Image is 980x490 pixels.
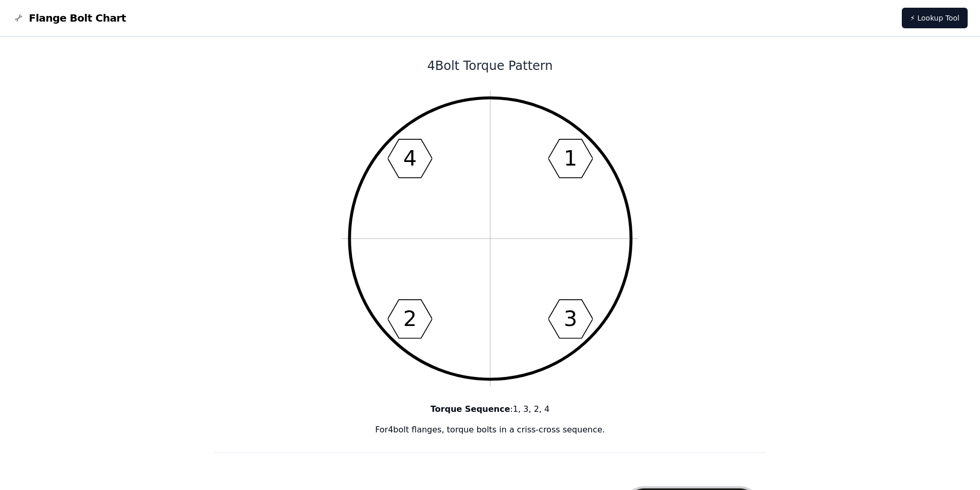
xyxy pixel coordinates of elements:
text: 3 [563,306,577,331]
b: Torque Sequence [431,404,510,414]
a: Flange Bolt Chart LogoFlange Bolt Chart [12,11,126,25]
text: 2 [403,306,416,331]
a: ⚡ Lookup Tool [902,8,968,28]
span: Flange Bolt Chart [29,11,126,25]
p: : 1, 3, 2, 4 [214,403,767,415]
h1: 4 Bolt Torque Pattern [214,58,767,74]
p: For 4 bolt flanges, torque bolts in a criss-cross sequence. [214,424,767,436]
text: 1 [563,146,577,171]
img: Flange Bolt Chart Logo [12,12,25,24]
text: 4 [403,146,416,171]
